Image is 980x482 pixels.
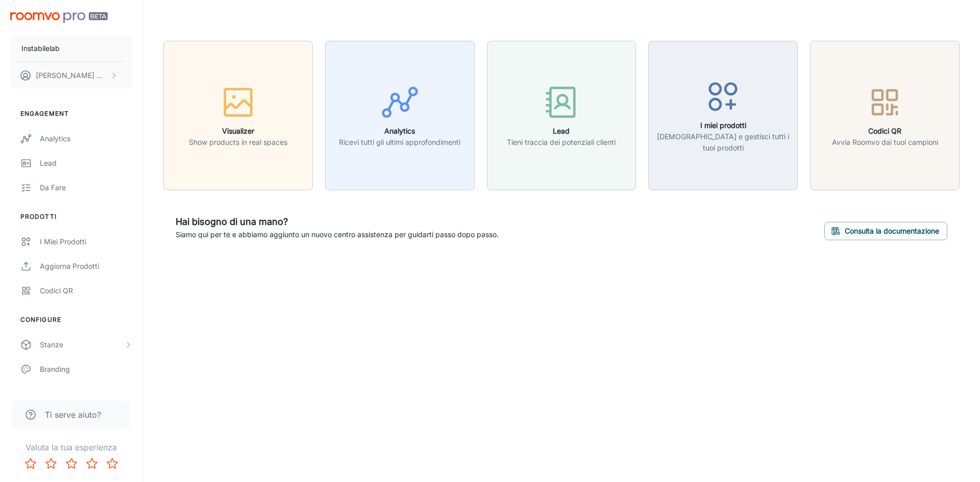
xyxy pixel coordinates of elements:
[810,110,960,120] a: Codici QRAvvia Roomvo dai tuoi campioni
[40,236,132,247] div: I miei prodotti
[832,125,938,137] h6: Codici QR
[487,41,636,190] button: LeadTieni traccia dei potenziali clienti
[10,35,132,62] button: Instabilelab
[10,12,108,23] img: Roomvo PRO Beta
[655,120,791,131] h6: I miei prodotti
[810,41,960,190] button: Codici QRAvvia Roomvo dai tuoi campioni
[832,137,938,148] p: Avvia Roomvo dai tuoi campioni
[36,70,108,81] p: [PERSON_NAME] Menin
[487,110,636,120] a: LeadTieni traccia dei potenziali clienti
[40,158,132,169] div: Lead
[339,137,460,148] p: Ricevi tutti gli ultimi approfondimenti
[189,137,287,148] p: Show products in real spaces
[176,215,499,229] h6: Hai bisogno di una mano?
[648,41,798,190] button: I miei prodotti[DEMOGRAPHIC_DATA] e gestisci tutti i tuoi prodotti
[824,225,947,235] a: Consulta la documentazione
[325,110,475,120] a: AnalyticsRicevi tutti gli ultimi approfondimenti
[163,41,313,190] button: VisualizerShow products in real spaces
[648,110,798,120] a: I miei prodotti[DEMOGRAPHIC_DATA] e gestisci tutti i tuoi prodotti
[339,125,460,137] h6: Analytics
[10,62,132,89] button: [PERSON_NAME] Menin
[176,229,499,240] p: Siamo qui per te e abbiamo aggiunto un nuovo centro assistenza per guidarti passo dopo passo.
[189,125,287,137] h6: Visualizer
[507,137,616,148] p: Tieni traccia dei potenziali clienti
[40,182,132,193] div: Da fare
[40,261,132,272] div: Aggiorna prodotti
[325,41,475,190] button: AnalyticsRicevi tutti gli ultimi approfondimenti
[824,222,947,240] button: Consulta la documentazione
[21,43,60,54] p: Instabilelab
[655,131,791,154] p: [DEMOGRAPHIC_DATA] e gestisci tutti i tuoi prodotti
[507,125,616,137] h6: Lead
[40,285,132,296] div: Codici QR
[40,133,132,144] div: Analytics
